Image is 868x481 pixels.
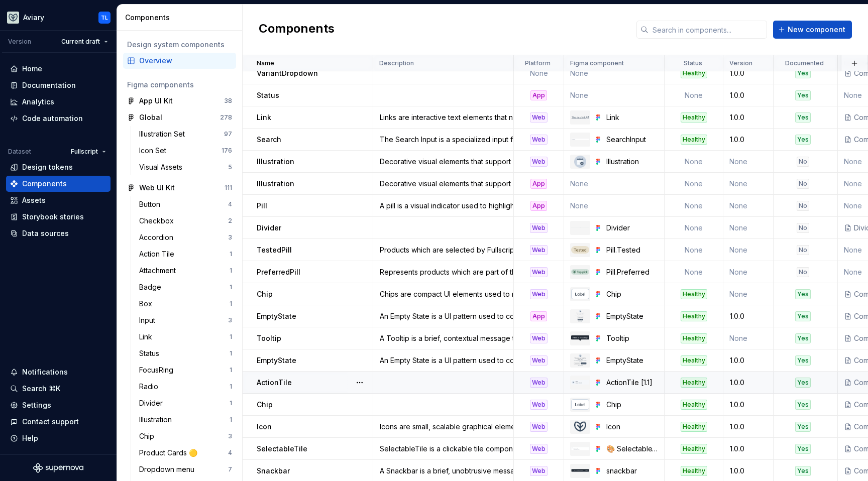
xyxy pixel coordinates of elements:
p: Name [257,59,274,67]
input: Search in components... [648,21,767,39]
div: 97 [224,130,232,138]
div: 1.0.0 [724,311,773,321]
div: Illustration [606,157,658,167]
a: Link1 [135,329,236,345]
img: EmptyState [574,310,586,322]
div: Overview [139,56,232,66]
a: Settings [6,397,111,413]
a: Visual Assets5 [135,159,236,175]
img: ActionTile [1.1] [571,380,589,385]
div: 3 [228,233,232,242]
div: Input [139,315,159,325]
div: Components [22,179,67,189]
button: Search ⌘K [6,381,111,397]
div: Yes [795,333,811,343]
div: Divider [606,223,658,233]
div: Web [530,444,548,454]
div: 1.0.0 [724,444,773,454]
div: Figma components [127,80,232,90]
p: Icon [257,422,272,432]
div: Healthy [681,68,707,78]
div: Storybook stories [22,212,84,222]
a: Analytics [6,94,111,110]
button: AviaryTL [2,7,115,28]
div: Accordion [139,232,177,243]
p: Description [379,59,414,67]
a: Divider1 [135,395,236,411]
div: A Snackbar is a brief, unobtrusive message that appears near the bottom of the screen to inform u... [374,466,513,476]
div: Web [530,135,548,145]
p: Pill [257,201,267,211]
td: None [665,217,723,239]
p: Search [257,135,281,145]
p: Link [257,112,271,123]
a: Components [6,176,111,192]
td: None [665,239,723,261]
p: Version [729,59,752,67]
img: Chip [571,289,589,299]
img: Illustration [574,156,586,168]
a: Storybook stories [6,209,111,225]
div: 176 [222,147,232,155]
p: Illustration [257,179,294,189]
img: Pill.Tested [571,246,589,254]
td: None [665,173,723,195]
div: Chips are compact UI elements used to represent discrete values, selections, or filters in a spac... [374,289,513,299]
p: TestedPill [257,245,292,255]
div: Components [125,13,238,23]
div: 278 [220,113,232,122]
div: No [797,157,809,167]
td: None [665,151,723,173]
div: ActionTile [1.1] [606,378,658,388]
a: Checkbox2 [135,213,236,229]
div: Web [530,223,548,233]
div: Global [139,112,162,123]
td: None [665,261,723,283]
div: Dataset [8,148,31,156]
div: SelectableTile is a clickable tile component that allows users to choose one or more options in a... [374,444,513,454]
div: Illustration [139,415,176,425]
div: Yes [795,68,811,78]
div: Settings [22,400,51,410]
div: 1.0.0 [724,422,773,432]
a: Data sources [6,225,111,242]
a: Product Cards 🟡4 [135,445,236,461]
div: EmptyState [606,311,658,321]
a: Dropdown menu7 [135,461,236,477]
a: Box1 [135,296,236,312]
div: 1 [230,267,232,275]
div: 2 [228,217,232,225]
div: Web [530,112,548,123]
div: snackbar [606,466,658,476]
img: SearchInput [571,139,589,141]
div: Healthy [681,333,707,343]
div: Chip [139,431,158,441]
p: Illustration [257,157,294,167]
img: Link [571,115,589,119]
div: Healthy [681,466,707,476]
div: App UI Kit [139,96,173,106]
p: Platform [525,59,551,67]
td: None [723,195,774,217]
p: Documented [785,59,824,67]
div: Icon [606,422,658,432]
a: Assets [6,192,111,208]
div: Pill.Tested [606,245,658,255]
a: Badge1 [135,279,236,295]
div: Pill.Preferred [606,267,658,277]
a: Radio1 [135,379,236,395]
p: EmptyState [257,355,296,366]
div: Web [530,267,548,277]
p: SelectableTile [257,444,307,454]
div: Help [22,433,38,443]
span: Fullscript [71,148,98,156]
div: Decorative visual elements that support and enhance user understanding in specific contexts [374,179,513,189]
div: 1.0.0 [724,355,773,366]
div: Checkbox [139,216,178,226]
div: 1.0.0 [724,112,773,123]
div: Healthy [681,422,707,432]
div: 1.0.0 [724,466,773,476]
div: Decorative visual elements that support and enhance user understanding in specific contexts [374,157,513,167]
div: 1 [230,366,232,374]
button: Current draft [57,35,113,49]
